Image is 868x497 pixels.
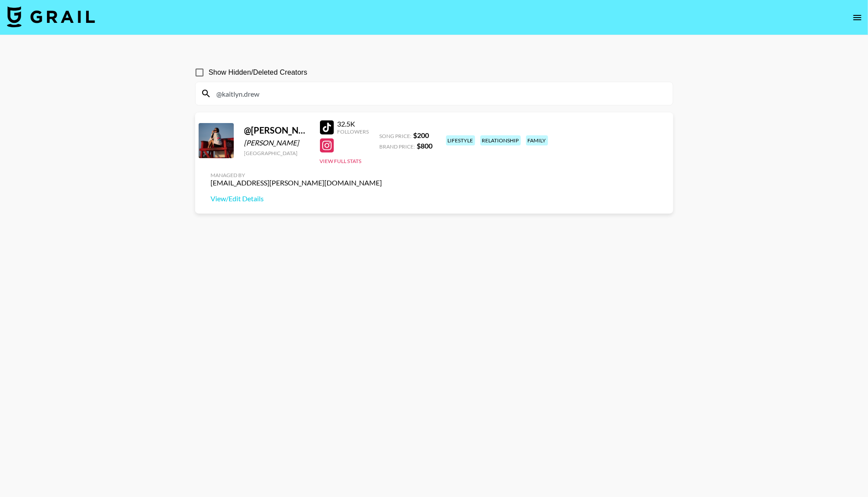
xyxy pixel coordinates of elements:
div: @ [PERSON_NAME].drew [244,125,309,136]
div: 32.5K [338,120,369,128]
a: View/Edit Details [211,194,382,203]
button: open drawer [849,9,866,26]
img: Grail Talent [7,6,95,27]
span: Song Price: [380,133,412,139]
div: family [526,135,548,145]
div: [GEOGRAPHIC_DATA] [244,150,309,156]
button: View Full Stats [320,158,362,164]
div: [EMAIL_ADDRESS][PERSON_NAME][DOMAIN_NAME] [211,178,382,187]
div: [PERSON_NAME] [244,138,309,147]
div: Followers [338,128,369,135]
div: relationship [480,135,521,145]
span: Brand Price: [380,143,415,150]
strong: $ 800 [417,141,433,150]
input: Search by User Name [211,87,668,101]
strong: $ 200 [414,131,429,139]
div: lifestyle [446,135,475,145]
span: Show Hidden/Deleted Creators [209,67,308,78]
div: Managed By [211,172,382,178]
